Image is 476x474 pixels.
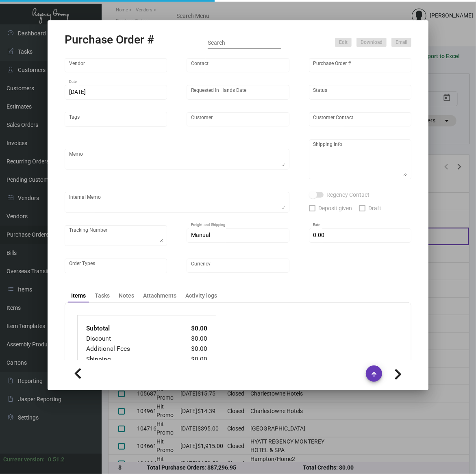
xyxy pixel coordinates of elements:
h2: Purchase Order # [65,33,154,47]
div: Items [71,291,86,300]
span: Regency Contact [327,190,370,200]
div: Current version: [3,455,45,464]
button: Edit [335,38,352,47]
span: Email [396,39,407,46]
div: Activity logs [185,291,217,300]
td: $0.00 [174,354,208,365]
td: $0.00 [174,334,208,344]
div: 0.51.2 [48,455,64,464]
span: Manual [191,232,210,238]
div: Notes [119,291,134,300]
td: Shipping [86,354,174,365]
button: Email [391,38,411,47]
td: $0.00 [174,344,208,354]
td: $0.00 [174,324,208,334]
button: Download [356,38,387,47]
div: Tasks [95,291,110,300]
td: Subtotal [86,324,174,334]
td: Additional Fees [86,344,174,354]
span: Draft [369,203,382,213]
td: Discount [86,334,174,344]
span: Edit [339,39,348,46]
span: Download [361,39,383,46]
div: Attachments [143,291,176,300]
span: Deposit given [319,203,352,213]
